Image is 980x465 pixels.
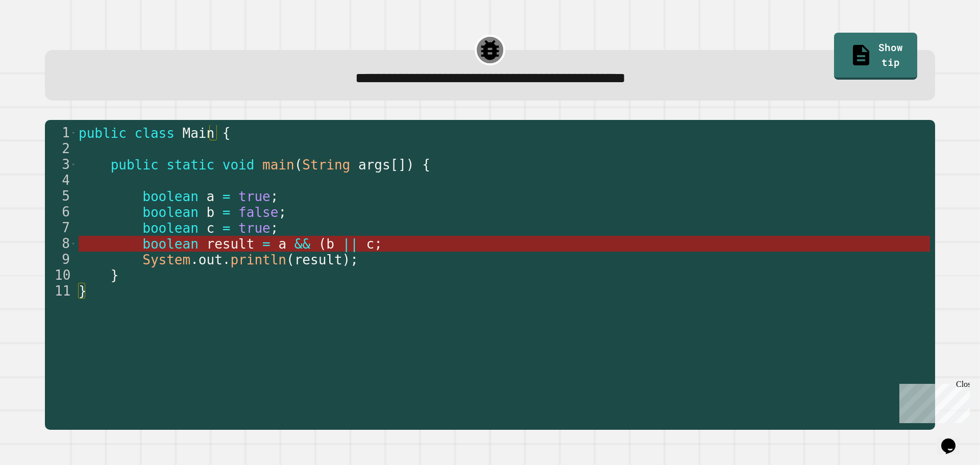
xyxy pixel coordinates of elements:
[45,173,77,188] div: 4
[294,236,310,252] span: &&
[142,189,199,204] span: boolean
[142,205,199,220] span: boolean
[326,236,334,252] span: b
[358,157,390,173] span: args
[238,189,271,204] span: true
[366,236,374,252] span: c
[182,126,214,141] span: Main
[134,126,174,141] span: class
[45,141,77,157] div: 2
[166,157,214,173] span: static
[262,157,295,173] span: main
[70,125,76,141] span: Toggle code folding, rows 1 through 11
[230,252,286,267] span: println
[222,221,230,236] span: =
[278,236,286,252] span: a
[262,236,271,252] span: =
[222,157,254,173] span: void
[222,205,230,220] span: =
[294,252,342,267] span: result
[206,189,214,204] span: a
[238,221,271,236] span: true
[45,204,77,220] div: 6
[70,236,76,252] span: Toggle code folding, row 8
[45,157,77,173] div: 3
[45,125,77,141] div: 1
[110,157,158,173] span: public
[4,4,70,65] div: Chat with us now!Close
[222,189,230,204] span: =
[206,205,214,220] span: b
[206,221,214,236] span: c
[834,33,917,80] a: Show tip
[70,157,76,173] span: Toggle code folding, rows 3 through 10
[342,236,358,252] span: ||
[79,126,127,141] span: public
[302,157,350,173] span: String
[45,188,77,204] div: 5
[895,380,970,423] iframe: chat widget
[238,205,278,220] span: false
[206,236,254,252] span: result
[937,424,970,455] iframe: chat widget
[142,236,199,252] span: boolean
[45,252,77,267] div: 9
[142,252,190,267] span: System
[142,221,199,236] span: boolean
[45,267,77,283] div: 10
[45,283,77,299] div: 11
[45,220,77,236] div: 7
[45,236,77,252] div: 8
[198,252,222,267] span: out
